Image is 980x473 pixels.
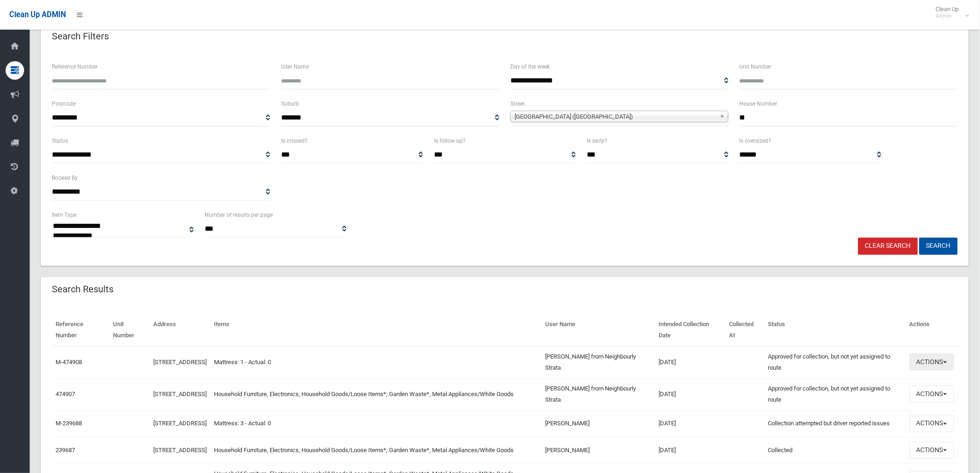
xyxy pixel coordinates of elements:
[210,410,542,437] td: Mattress: 3 - Actual: 0
[52,99,75,109] label: Postcode
[510,99,525,109] label: Street
[150,314,210,346] th: Address
[858,238,918,255] a: Clear Search
[52,62,98,72] label: Reference Number
[281,99,299,109] label: Suburb
[434,136,465,146] label: Is follow up?
[541,437,655,464] td: [PERSON_NAME]
[765,378,906,410] td: Approved for collection, but not yet assigned to route
[936,13,959,19] small: Admin
[910,385,954,403] button: Actions
[515,111,716,122] span: [GEOGRAPHIC_DATA] ([GEOGRAPHIC_DATA])
[210,378,542,410] td: Household Furniture, Electronics, Household Goods/Loose Items*, Garden Waste*, Metal Appliances/W...
[587,136,607,146] label: Is early?
[655,314,726,346] th: Intended Collection Date
[153,359,207,366] a: [STREET_ADDRESS]
[906,314,958,346] th: Actions
[725,314,765,346] th: Collected At
[153,420,207,427] a: [STREET_ADDRESS]
[109,314,150,346] th: Unit Number
[740,62,772,72] label: Unit Number
[655,410,726,437] td: [DATE]
[205,210,273,220] label: Number of results per page
[655,346,726,378] td: [DATE]
[655,437,726,464] td: [DATE]
[910,353,954,371] button: Actions
[56,359,82,366] a: M-474908
[153,447,207,454] a: [STREET_ADDRESS]
[765,410,906,437] td: Collection attempted but driver reported issues
[541,410,655,437] td: [PERSON_NAME]
[41,27,120,45] header: Search Filters
[52,173,78,183] label: Booked By
[765,437,906,464] td: Collected
[210,314,542,346] th: Items
[56,391,75,397] a: 474907
[510,62,550,72] label: Day of the week
[910,442,954,459] button: Actions
[765,346,906,378] td: Approved for collection, but not yet assigned to route
[52,210,76,220] label: Item Type
[9,10,66,19] span: Clean Up ADMIN
[56,420,82,427] a: M-239688
[52,314,109,346] th: Reference Number
[41,280,125,298] header: Search Results
[919,238,958,255] button: Search
[541,314,655,346] th: User Name
[281,136,308,146] label: Is missed?
[931,6,968,19] span: Clean Up
[281,62,309,72] label: User Name
[56,447,75,454] a: 239687
[740,136,772,146] label: Is oversized?
[655,378,726,410] td: [DATE]
[910,415,954,432] button: Actions
[210,346,542,378] td: Mattress: 1 - Actual: 0
[740,99,778,109] label: House Number
[52,136,68,146] label: Status
[210,437,542,464] td: Household Furniture, Electronics, Household Goods/Loose Items*, Garden Waste*, Metal Appliances/W...
[541,378,655,410] td: [PERSON_NAME] from Neighbourly Strata
[765,314,906,346] th: Status
[541,346,655,378] td: [PERSON_NAME] from Neighbourly Strata
[153,391,207,397] a: [STREET_ADDRESS]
